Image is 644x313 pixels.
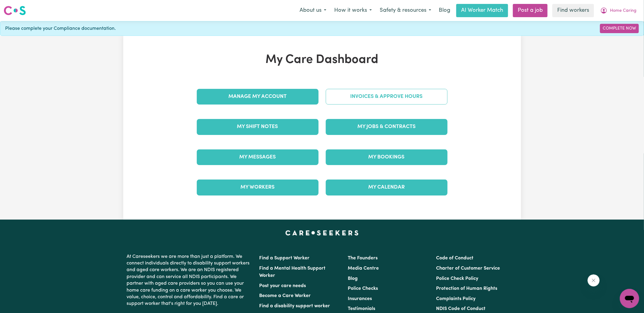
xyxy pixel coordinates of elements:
a: My Workers [197,180,319,195]
button: My Account [596,4,640,17]
a: Invoices & Approve Hours [326,89,448,105]
a: Post your care needs [259,283,306,288]
a: AI Worker Match [456,4,508,17]
a: Find a Mental Health Support Worker [259,266,326,278]
a: Insurances [348,296,372,301]
a: Find a Support Worker [259,256,310,261]
button: About us [296,4,330,17]
a: Police Check Policy [436,276,478,281]
img: Careseekers logo [4,5,26,16]
a: Find a disability support worker [259,304,330,308]
a: Become a Care Worker [259,293,311,298]
a: Testimonials [348,306,375,311]
a: Charter of Customer Service [436,266,500,271]
a: Careseekers home page [285,230,359,235]
a: Post a job [513,4,548,17]
button: How it works [330,4,376,17]
a: My Jobs & Contracts [326,119,448,135]
a: Protection of Human Rights [436,286,497,291]
span: Need any help? [4,4,36,9]
span: Please complete your Compliance documentation. [5,25,116,32]
span: Home Caring [610,8,636,14]
a: My Bookings [326,149,448,165]
a: Manage My Account [197,89,319,105]
button: Safety & resources [376,4,435,17]
a: Code of Conduct [436,256,473,261]
a: NDIS Code of Conduct [436,306,485,311]
a: Find workers [552,4,594,17]
a: My Calendar [326,180,448,195]
a: Careseekers logo [4,4,26,17]
a: Blog [348,276,358,281]
iframe: Button to launch messaging window [620,289,639,308]
a: My Messages [197,149,319,165]
iframe: Close message [588,274,600,286]
a: Police Checks [348,286,378,291]
p: At Careseekers we are more than just a platform. We connect individuals directly to disability su... [127,251,252,310]
a: Complaints Policy [436,296,476,301]
a: The Founders [348,256,378,261]
h1: My Care Dashboard [193,53,451,67]
a: My Shift Notes [197,119,319,135]
a: Blog [435,4,454,17]
a: Complete Now [600,24,639,33]
a: Media Centre [348,266,379,271]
